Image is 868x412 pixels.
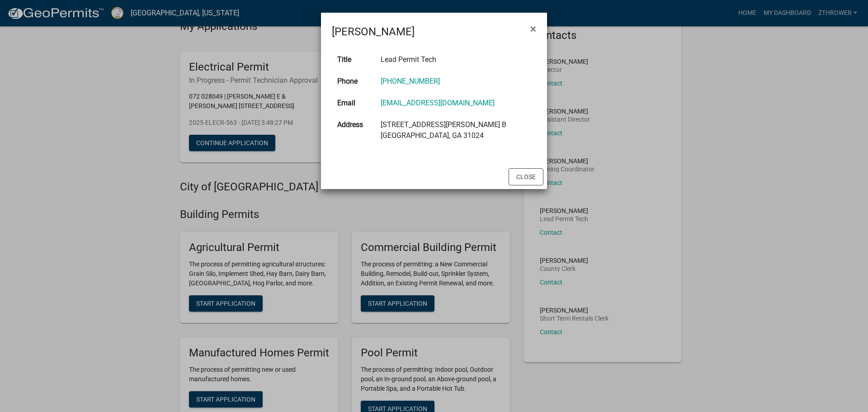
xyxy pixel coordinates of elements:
a: [PHONE_NUMBER] [381,77,440,85]
span: × [530,23,536,35]
td: Lead Permit Tech [375,49,536,71]
th: Phone [332,71,375,92]
a: [EMAIL_ADDRESS][DOMAIN_NAME] [381,99,495,107]
button: Close [523,16,543,42]
button: Close [509,168,543,185]
h4: [PERSON_NAME] [332,24,415,40]
th: Address [332,114,375,147]
td: [STREET_ADDRESS][PERSON_NAME] B [GEOGRAPHIC_DATA], GA 31024 [375,114,536,147]
th: Email [332,92,375,114]
th: Title [332,49,375,71]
